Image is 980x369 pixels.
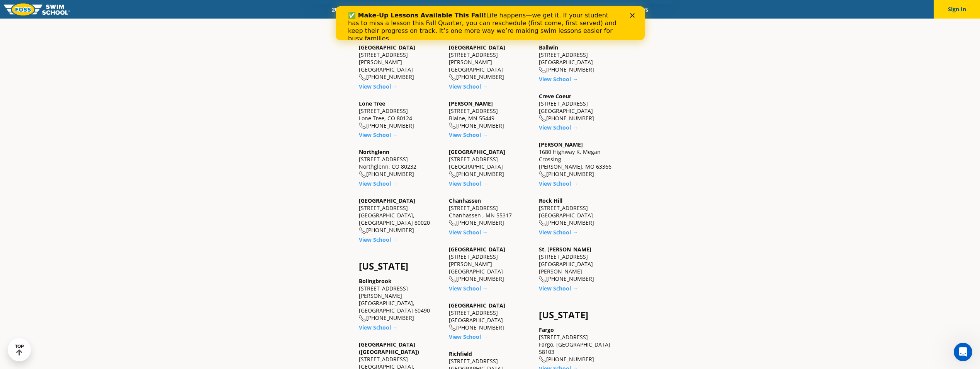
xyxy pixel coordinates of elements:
[325,6,374,13] a: 2025 Calendar
[474,6,517,13] a: About FOSS
[539,171,546,178] img: location-phone-o-icon.svg
[374,6,406,13] a: Schools
[359,44,415,51] a: [GEOGRAPHIC_DATA]
[294,7,302,12] div: Close
[359,277,392,285] a: Bolingbrook
[359,236,398,243] a: View School →
[406,6,474,13] a: Swim Path® Program
[449,148,505,155] a: [GEOGRAPHIC_DATA]
[539,44,621,73] div: [STREET_ADDRESS] [GEOGRAPHIC_DATA] [PHONE_NUMBER]
[449,229,488,236] a: View School →
[449,246,505,253] a: [GEOGRAPHIC_DATA]
[449,171,456,178] img: location-phone-o-icon.svg
[539,141,583,148] a: [PERSON_NAME]
[539,197,562,204] a: Rock Hill
[623,6,655,13] a: Careers
[12,5,151,13] b: ✅ Make-Up Lessons Available This Fall!
[449,123,456,129] img: location-phone-o-icon.svg
[449,220,456,227] img: location-phone-o-icon.svg
[449,197,531,227] div: [STREET_ADDRESS] Chanhassen , MN 55317 [PHONE_NUMBER]
[4,3,70,15] img: FOSS Swim School Logo
[449,100,531,130] div: [STREET_ADDRESS] Blaine, MN 55449 [PHONE_NUMBER]
[449,246,531,283] div: [STREET_ADDRESS][PERSON_NAME] [GEOGRAPHIC_DATA] [PHONE_NUMBER]
[359,148,389,155] a: Northglenn
[359,83,398,90] a: View School →
[539,44,558,51] a: Ballwin
[359,171,366,178] img: location-phone-o-icon.svg
[539,92,621,122] div: [STREET_ADDRESS] [GEOGRAPHIC_DATA] [PHONE_NUMBER]
[359,261,441,272] h4: [US_STATE]
[539,75,578,83] a: View School →
[449,44,505,51] a: [GEOGRAPHIC_DATA]
[359,123,366,129] img: location-phone-o-icon.svg
[449,44,531,81] div: [STREET_ADDRESS][PERSON_NAME] [GEOGRAPHIC_DATA] [PHONE_NUMBER]
[539,67,546,73] img: location-phone-o-icon.svg
[359,44,441,81] div: [STREET_ADDRESS][PERSON_NAME] [GEOGRAPHIC_DATA] [PHONE_NUMBER]
[359,100,441,130] div: [STREET_ADDRESS] Lone Tree, CO 80124 [PHONE_NUMBER]
[12,5,284,36] div: Life happens—we get it. If your student has to miss a lesson this Fall Quarter, you can reschedul...
[449,333,488,340] a: View School →
[449,302,531,331] div: [STREET_ADDRESS] [GEOGRAPHIC_DATA] [PHONE_NUMBER]
[449,276,456,283] img: location-phone-o-icon.svg
[359,341,419,355] a: [GEOGRAPHIC_DATA] ([GEOGRAPHIC_DATA])
[359,315,366,322] img: location-phone-o-icon.svg
[359,324,398,331] a: View School →
[449,302,505,309] a: [GEOGRAPHIC_DATA]
[539,276,546,283] img: location-phone-o-icon.svg
[539,246,591,253] a: St. [PERSON_NAME]
[539,229,578,236] a: View School →
[336,6,645,40] iframe: Intercom live chat banner
[449,100,493,107] a: [PERSON_NAME]
[954,343,972,361] iframe: Intercom live chat
[449,131,488,138] a: View School →
[539,326,621,363] div: [STREET_ADDRESS] Fargo, [GEOGRAPHIC_DATA] 58103 [PHONE_NUMBER]
[598,6,623,13] a: Blog
[359,277,441,322] div: [STREET_ADDRESS][PERSON_NAME] [GEOGRAPHIC_DATA], [GEOGRAPHIC_DATA] 60490 [PHONE_NUMBER]
[517,6,599,13] a: Swim Like [PERSON_NAME]
[359,131,398,138] a: View School →
[539,326,554,333] a: Fargo
[539,309,621,320] h4: [US_STATE]
[359,100,385,107] a: Lone Tree
[539,197,621,227] div: [STREET_ADDRESS] [GEOGRAPHIC_DATA] [PHONE_NUMBER]
[359,148,441,178] div: [STREET_ADDRESS] Northglenn, CO 80232 [PHONE_NUMBER]
[539,285,578,292] a: View School →
[539,180,578,187] a: View School →
[449,325,456,331] img: location-phone-o-icon.svg
[449,285,488,292] a: View School →
[449,180,488,187] a: View School →
[359,74,366,81] img: location-phone-o-icon.svg
[15,344,24,356] div: TOP
[539,115,546,122] img: location-phone-o-icon.svg
[539,356,546,363] img: location-phone-o-icon.svg
[359,197,415,204] a: [GEOGRAPHIC_DATA]
[449,197,481,204] a: Chanhassen
[539,220,546,227] img: location-phone-o-icon.svg
[539,124,578,131] a: View School →
[449,74,456,81] img: location-phone-o-icon.svg
[539,92,571,100] a: Creve Coeur
[449,83,488,90] a: View School →
[449,350,472,357] a: Richfield
[359,197,441,234] div: [STREET_ADDRESS] [GEOGRAPHIC_DATA], [GEOGRAPHIC_DATA] 80020 [PHONE_NUMBER]
[539,141,621,178] div: 1680 Highway K, Megan Crossing [PERSON_NAME], MO 63366 [PHONE_NUMBER]
[449,148,531,178] div: [STREET_ADDRESS] [GEOGRAPHIC_DATA] [PHONE_NUMBER]
[359,180,398,187] a: View School →
[359,227,366,234] img: location-phone-o-icon.svg
[539,246,621,283] div: [STREET_ADDRESS] [GEOGRAPHIC_DATA][PERSON_NAME] [PHONE_NUMBER]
